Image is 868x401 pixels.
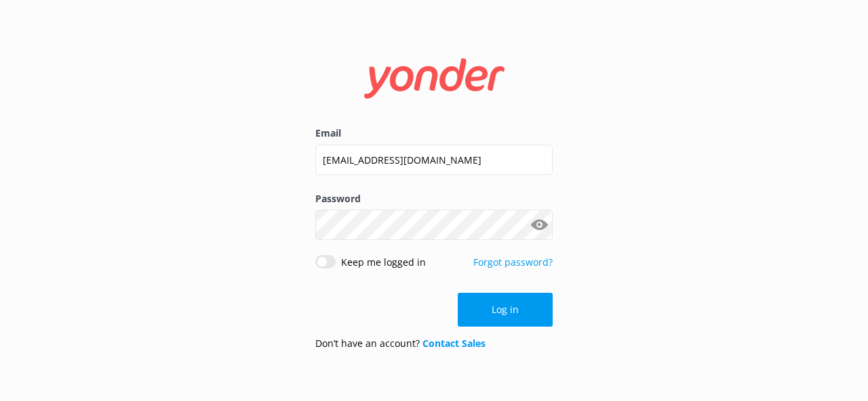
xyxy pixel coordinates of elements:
[458,293,553,327] button: Log in
[315,145,553,175] input: user@emailaddress.com
[315,336,486,351] p: Don’t have an account?
[422,337,486,350] a: Contact Sales
[473,256,553,268] a: Forgot password?
[341,255,426,270] label: Keep me logged in
[315,191,553,206] label: Password
[315,126,553,141] label: Email
[526,212,553,239] button: Show password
